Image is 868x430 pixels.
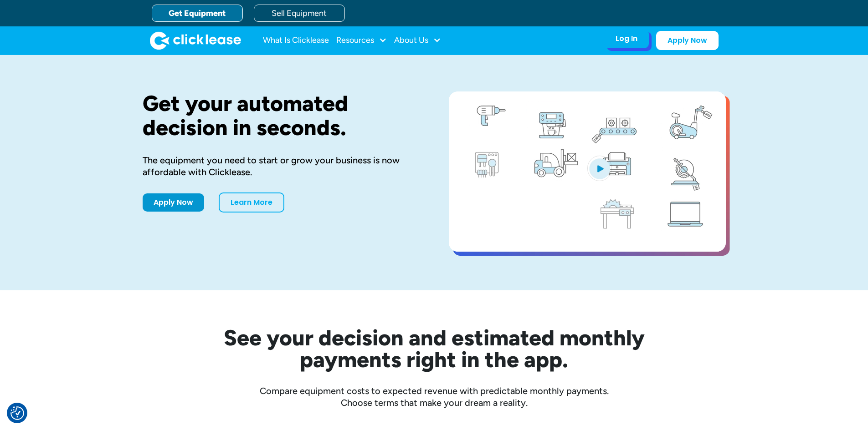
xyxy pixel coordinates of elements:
img: Blue play button logo on a light blue circular background [587,156,612,181]
a: Sell Equipment [254,5,345,22]
div: Compare equipment costs to expected revenue with predictable monthly payments. Choose terms that ... [143,385,726,409]
div: The equipment you need to start or grow your business is now affordable with Clicklease. [143,154,420,178]
a: Learn More [219,192,284,212]
div: Log In [616,34,637,43]
a: Apply Now [656,31,719,50]
h2: See your decision and estimated monthly payments right in the app. [179,327,689,370]
a: open lightbox [449,91,726,252]
img: Revisit consent button [10,406,24,420]
h1: Get your automated decision in seconds. [143,91,420,140]
a: home [150,31,241,50]
div: About Us [394,31,441,50]
a: Apply Now [143,193,204,212]
a: What Is Clicklease [263,31,329,50]
div: Resources [336,31,387,50]
a: Get Equipment [152,5,243,22]
button: Consent Preferences [10,406,24,420]
img: Clicklease logo [150,31,241,50]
